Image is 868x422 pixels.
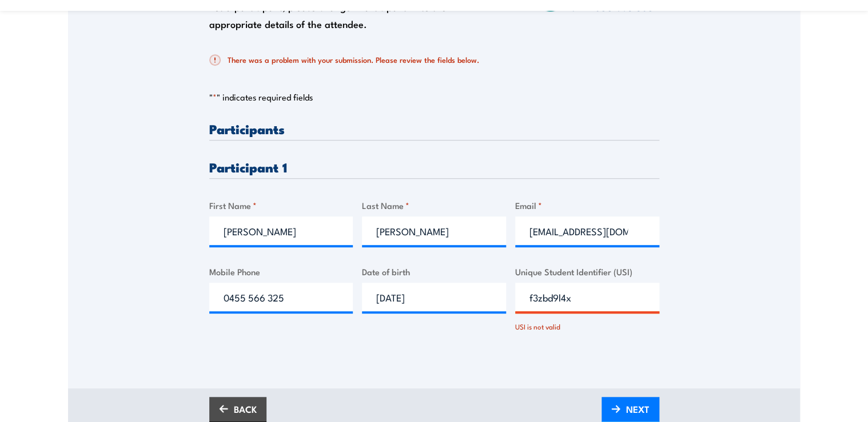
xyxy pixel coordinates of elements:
[515,316,659,332] div: USI is not valid
[362,265,506,278] label: Date of birth
[515,265,659,278] label: Unique Student Identifier (USI)
[209,91,659,103] p: " " indicates required fields
[209,199,353,212] label: First Name
[209,122,659,135] h3: Participants
[362,199,506,212] label: Last Name
[209,54,650,66] h2: There was a problem with your submission. Please review the fields below.
[209,160,659,174] h3: Participant 1
[515,199,659,212] label: Email
[209,265,353,278] label: Mobile Phone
